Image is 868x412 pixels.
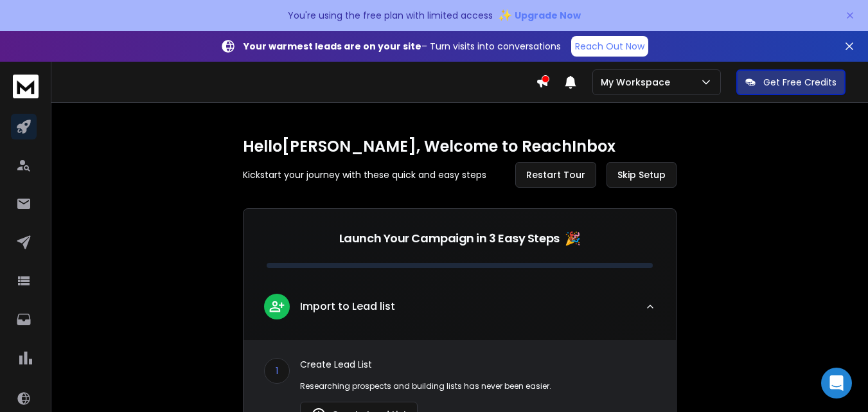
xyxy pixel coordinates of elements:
span: 🎉 [565,229,581,247]
button: ✨Upgrade Now [498,3,581,28]
p: – Turn visits into conversations [244,40,561,53]
span: ✨ [498,6,512,24]
div: Open Intercom Messenger [821,368,852,399]
button: Get Free Credits [736,69,846,95]
strong: Your warmest leads are on your site [244,40,421,53]
p: Create Lead List [300,358,655,371]
p: Import to Lead list [300,299,395,314]
p: Reach Out Now [575,40,644,53]
button: Restart Tour [515,162,596,188]
img: logo [13,75,39,98]
h1: Hello [PERSON_NAME] , Welcome to ReachInbox [243,136,677,157]
span: Upgrade Now [515,9,581,22]
button: Skip Setup [607,162,677,188]
p: Launch Your Campaign in 3 Easy Steps [339,229,560,247]
span: Skip Setup [617,168,666,181]
p: You're using the free plan with limited access [288,9,493,22]
p: Researching prospects and building lists has never been easier. [300,381,655,391]
img: lead [269,298,285,314]
p: Get Free Credits [763,76,837,89]
button: leadImport to Lead list [244,283,676,340]
div: 1 [264,358,290,384]
p: Kickstart your journey with these quick and easy steps [243,168,486,181]
p: My Workspace [601,76,675,89]
a: Reach Out Now [571,36,648,57]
